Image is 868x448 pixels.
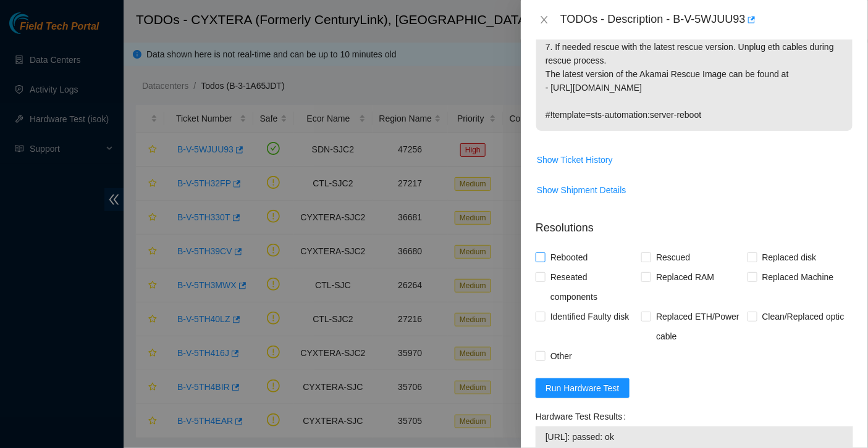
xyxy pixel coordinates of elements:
[546,381,620,395] span: Run Hardware Test
[546,307,634,326] span: Identified Faulty disk
[757,307,849,326] span: Clean/Replaced optic
[536,150,613,170] button: Show Ticket History
[651,307,747,346] span: Replaced ETH/Power cable
[546,267,641,307] span: Reseated components
[536,14,553,26] button: Close
[536,407,631,426] label: Hardware Test Results
[546,346,577,366] span: Other
[536,180,627,200] button: Show Shipment Details
[757,247,822,267] span: Replaced disk
[546,247,593,267] span: Rebooted
[536,378,630,398] button: Run Hardware Test
[757,267,839,287] span: Replaced Machine
[651,247,695,267] span: Rescued
[651,267,719,287] span: Replaced RAM
[539,15,549,25] span: close
[546,430,843,444] span: [URL]: passed: ok
[537,183,626,197] span: Show Shipment Details
[536,210,853,236] p: Resolutions
[560,10,853,30] div: TODOs - Description - B-V-5WJUU93
[537,153,613,167] span: Show Ticket History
